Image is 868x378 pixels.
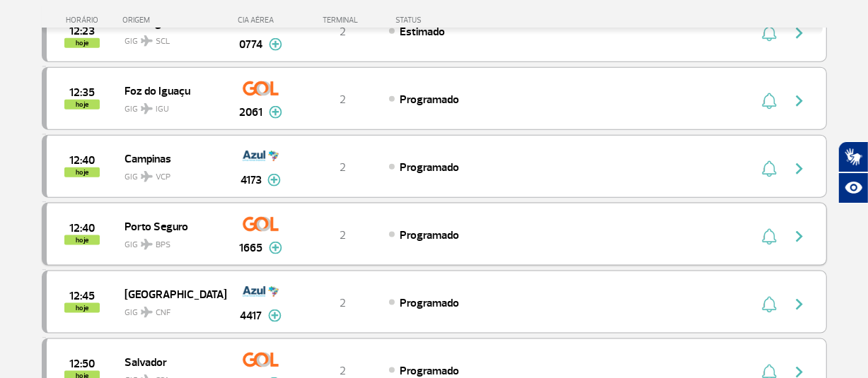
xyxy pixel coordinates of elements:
[240,104,263,121] span: 2061
[388,16,504,25] div: STATUS
[268,309,282,322] img: mais-info-painel-voo.svg
[400,25,445,39] span: Estimado
[296,16,388,25] div: TERMINAL
[122,16,226,25] div: ORIGEM
[340,93,346,107] span: 2
[125,163,215,184] span: GIG
[125,28,215,48] span: GIG
[838,141,868,203] div: Plugin de acessibilidade da Hand Talk.
[125,149,215,167] span: Campinas
[340,228,346,242] span: 2
[125,81,215,100] span: Foz do Iguaçu
[400,364,459,378] span: Programado
[156,103,169,116] span: IGU
[269,106,282,119] img: mais-info-painel-voo.svg
[64,303,100,313] span: hoje
[156,35,170,48] span: SCL
[69,26,95,36] span: 2025-09-26 12:23:00
[125,217,215,235] span: Porto Seguro
[269,38,282,51] img: mais-info-painel-voo.svg
[125,95,215,116] span: GIG
[64,235,100,245] span: hoje
[64,167,100,177] span: hoje
[791,228,808,245] img: seta-direita-painel-voo.svg
[400,160,459,175] span: Programado
[69,359,95,369] span: 2025-09-26 12:50:00
[340,160,346,175] span: 2
[400,296,459,310] span: Programado
[791,296,808,313] img: seta-direita-painel-voo.svg
[156,239,170,252] span: BPS
[762,160,777,177] img: sino-painel-voo.svg
[69,88,95,98] span: 2025-09-26 12:35:00
[241,307,262,324] span: 4417
[69,155,95,165] span: 2025-09-26 12:40:00
[125,353,215,371] span: Salvador
[64,38,100,48] span: hoje
[64,100,100,110] span: hoje
[141,35,153,47] img: destiny_airplane.svg
[838,172,868,203] button: Abrir recursos assistivos.
[141,239,153,250] img: destiny_airplane.svg
[340,364,346,378] span: 2
[156,307,170,319] span: CNF
[141,103,153,114] img: destiny_airplane.svg
[762,296,777,313] img: sino-painel-voo.svg
[241,172,262,189] span: 4173
[240,36,263,53] span: 0774
[69,223,95,233] span: 2025-09-26 12:40:00
[400,228,459,242] span: Programado
[46,16,123,25] div: HORÁRIO
[156,171,170,184] span: VCP
[141,307,153,318] img: destiny_airplane.svg
[125,231,215,252] span: GIG
[240,240,263,256] span: 1665
[340,25,346,39] span: 2
[269,242,282,254] img: mais-info-painel-voo.svg
[226,16,296,25] div: CIA AÉREA
[141,171,153,182] img: destiny_airplane.svg
[791,160,808,177] img: seta-direita-painel-voo.svg
[791,93,808,110] img: seta-direita-painel-voo.svg
[340,296,346,310] span: 2
[267,174,281,187] img: mais-info-painel-voo.svg
[69,291,95,301] span: 2025-09-26 12:45:00
[125,299,215,319] span: GIG
[125,285,215,303] span: [GEOGRAPHIC_DATA]
[400,93,459,107] span: Programado
[762,93,777,110] img: sino-painel-voo.svg
[838,141,868,172] button: Abrir tradutor de língua de sinais.
[762,228,777,245] img: sino-painel-voo.svg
